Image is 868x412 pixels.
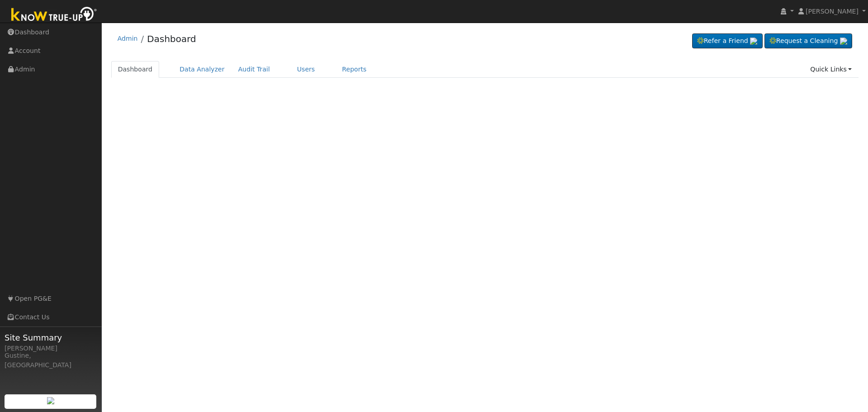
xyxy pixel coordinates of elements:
div: Gustine, [GEOGRAPHIC_DATA] [5,351,97,370]
a: Users [290,61,322,78]
img: retrieve [47,397,54,404]
span: [PERSON_NAME] [806,8,859,15]
div: [PERSON_NAME] [5,344,97,353]
a: Refer a Friend [692,33,763,49]
a: Data Analyzer [173,61,231,78]
a: Dashboard [147,33,196,44]
a: Audit Trail [231,61,277,78]
img: retrieve [750,38,757,45]
a: Quick Links [803,61,859,78]
a: Admin [118,35,138,42]
span: Site Summary [5,331,97,344]
a: Dashboard [111,61,160,78]
a: Reports [335,61,373,78]
img: Know True-Up [7,5,102,25]
a: Request a Cleaning [764,33,852,49]
img: retrieve [840,38,847,45]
